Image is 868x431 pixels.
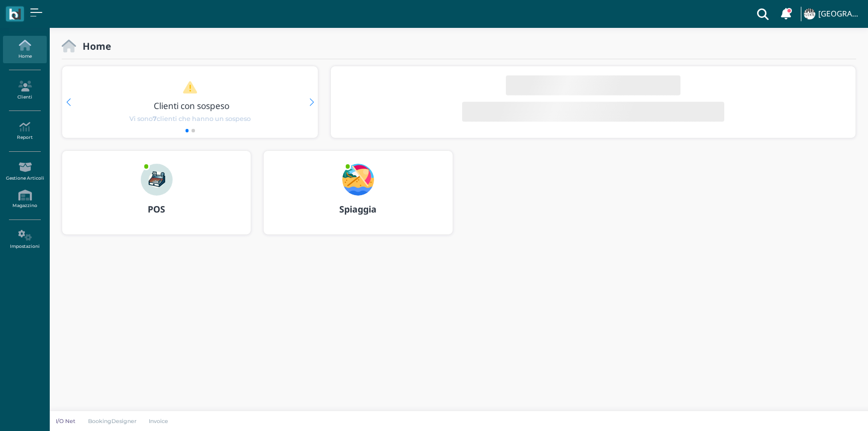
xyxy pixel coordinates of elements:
[153,115,157,122] b: 7
[3,158,46,185] a: Gestione Articoli
[76,41,111,51] h2: Home
[263,150,453,247] a: ... Spiaggia
[129,114,251,123] span: Vi sono clienti che hanno un sospeso
[83,101,301,110] h3: Clienti con sospeso
[804,8,815,19] img: ...
[802,2,862,26] a: ... [GEOGRAPHIC_DATA]
[309,99,314,106] div: Next slide
[3,36,46,63] a: Home
[66,99,71,106] div: Previous slide
[9,8,20,20] img: logo
[62,66,318,138] div: 1 / 2
[797,400,860,423] iframe: Help widget launcher
[3,186,46,213] a: Magazzino
[81,81,299,123] a: Clienti con sospeso Vi sono7clienti che hanno un sospeso
[3,77,46,104] a: Clienti
[342,164,374,196] img: ...
[339,203,377,215] b: Spiaggia
[62,150,251,247] a: ... POS
[141,164,173,196] img: ...
[148,203,165,215] b: POS
[3,226,46,253] a: Impostazioni
[3,117,46,145] a: Report
[818,10,862,18] h4: [GEOGRAPHIC_DATA]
